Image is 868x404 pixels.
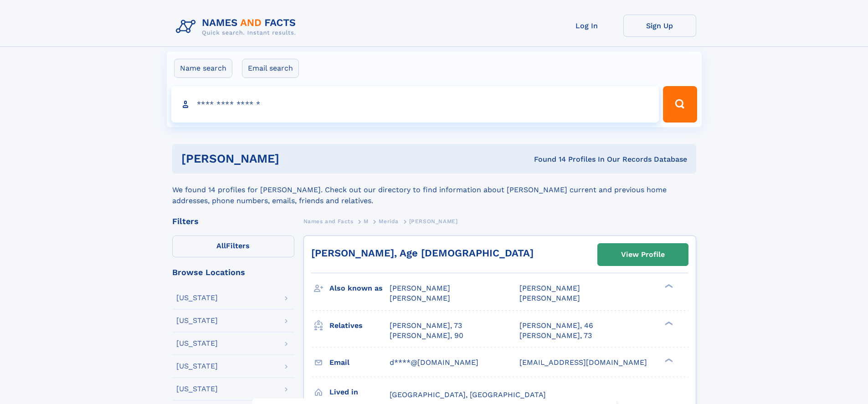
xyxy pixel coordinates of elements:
span: [PERSON_NAME] [390,284,450,292]
span: [PERSON_NAME] [390,294,450,302]
a: Log In [550,15,623,37]
input: search input [171,86,659,123]
div: Browse Locations [172,268,294,276]
div: [US_STATE] [176,385,218,393]
div: View Profile [621,244,665,265]
label: Email search [242,59,299,78]
div: Filters [172,217,294,225]
a: View Profile [598,244,688,266]
span: All [216,241,226,250]
h3: Email [329,355,390,370]
div: [US_STATE] [176,317,218,324]
label: Name search [174,59,232,78]
span: [EMAIL_ADDRESS][DOMAIN_NAME] [519,358,647,367]
div: [US_STATE] [176,363,218,370]
div: ❯ [663,283,673,289]
div: [US_STATE] [176,340,218,347]
div: [US_STATE] [176,294,218,302]
span: [PERSON_NAME] [519,294,580,302]
h3: Also known as [329,281,390,296]
a: [PERSON_NAME], 73 [519,331,592,341]
a: [PERSON_NAME], Age [DEMOGRAPHIC_DATA] [311,247,534,259]
div: ❯ [663,320,673,326]
img: Logo Names and Facts [172,15,303,39]
a: Sign Up [623,15,696,37]
span: [PERSON_NAME] [519,284,580,292]
div: ❯ [663,357,673,363]
label: Filters [172,235,294,257]
span: [GEOGRAPHIC_DATA], [GEOGRAPHIC_DATA] [390,390,546,399]
h3: Lived in [329,384,390,400]
a: [PERSON_NAME], 73 [390,321,462,331]
a: Merida [379,215,399,227]
a: [PERSON_NAME], 90 [390,331,463,341]
h1: [PERSON_NAME] [181,153,407,164]
a: [PERSON_NAME], 46 [519,321,593,331]
a: M [364,215,369,227]
span: Merida [379,218,399,225]
span: M [364,218,369,225]
a: Names and Facts [303,215,354,227]
div: We found 14 profiles for [PERSON_NAME]. Check out our directory to find information about [PERSON... [172,174,696,206]
div: Found 14 Profiles In Our Records Database [406,154,687,164]
span: [PERSON_NAME] [409,218,458,225]
h3: Relatives [329,318,390,333]
button: Search Button [663,86,697,123]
